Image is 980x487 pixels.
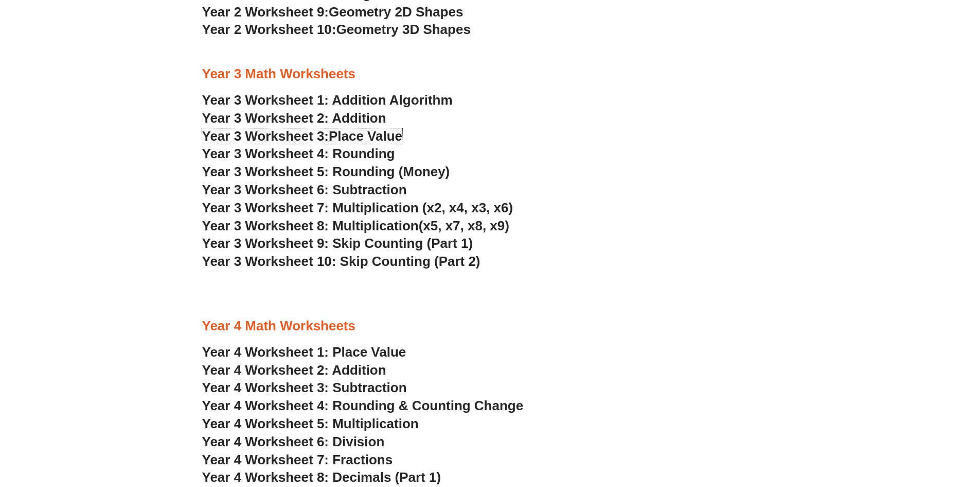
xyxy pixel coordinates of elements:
a: Year 3 Worksheet 9: Skip Counting (Part 1) [202,236,473,251]
a: Year 3 Worksheet 6: Subtraction [202,182,407,197]
a: Year 2 Worksheet 9:Geometry 2D Shapes [202,4,464,20]
a: Year 3 Worksheet 7: Multiplication (x2, x4, x3, x6) [202,200,513,215]
span: Year 3 Worksheet 8: Multiplication [202,218,419,233]
span: (x5, x7, x8, x9) [419,218,509,233]
a: Year 4 Worksheet 2: Addition [202,362,386,378]
a: Year 3 Worksheet 1: Addition Algorithm [202,92,453,108]
a: Year 3 Worksheet 3:Place Value [202,128,403,144]
span: Year 2 Worksheet 9: [202,4,329,20]
span: Place Value [329,128,402,144]
a: Year 3 Worksheet 4: Rounding [202,146,395,161]
span: Year 2 Worksheet 10: [202,22,336,37]
a: Year 4 Worksheet 1: Place Value [202,344,406,360]
a: Year 3 Worksheet 8: Multiplication(x5, x7, x8, x9) [202,218,509,233]
a: Year 4 Worksheet 4: Rounding & Counting Change [202,398,524,413]
a: Year 3 Worksheet 10: Skip Counting (Part 2) [202,254,480,269]
span: Geometry 3D Shapes [336,22,470,37]
a: Year 2 Worksheet 10:Geometry 3D Shapes [202,22,471,37]
span: Year 3 Worksheet 3: [202,128,329,144]
iframe: Chat Widget [809,371,980,487]
a: Year 3 Worksheet 5: Rounding (Money) [202,164,450,179]
a: Year 4 Worksheet 7: Fractions [202,452,393,467]
a: Year 4 Worksheet 5: Multiplication [202,416,419,431]
a: Year 4 Worksheet 6: Division [202,434,385,449]
a: Year 4 Worksheet 3: Subtraction [202,380,407,395]
h3: Year 3 Math Worksheets [202,65,778,83]
span: Geometry 2D Shapes [329,4,463,20]
a: Year 4 Worksheet 8: Decimals (Part 1) [202,469,441,485]
a: Year 3 Worksheet 2: Addition [202,110,386,126]
h3: Year 4 Math Worksheets [202,317,778,335]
